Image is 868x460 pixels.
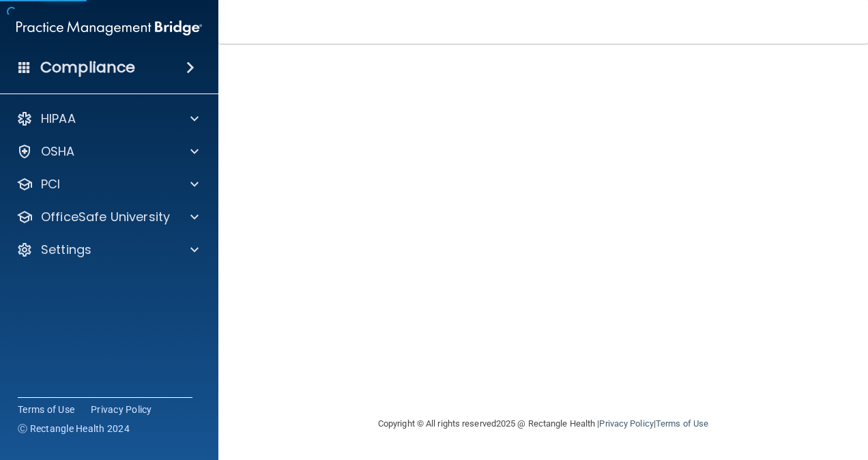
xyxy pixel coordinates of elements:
[294,402,792,446] div: Copyright © All rights reserved 2025 @ Rectangle Health | |
[41,242,91,258] p: Settings
[41,176,60,192] p: PCI
[599,418,653,429] a: Privacy Policy
[41,143,75,160] p: OSHA
[18,403,74,416] a: Terms of Use
[16,209,199,225] a: OfficeSafe University
[16,242,199,258] a: Settings
[18,422,130,435] span: Ⓒ Rectangle Health 2024
[91,403,152,416] a: Privacy Policy
[41,111,76,127] p: HIPAA
[16,176,199,192] a: PCI
[16,14,202,42] img: PMB logo
[656,418,708,429] a: Terms of Use
[40,58,135,77] h4: Compliance
[16,111,199,127] a: HIPAA
[41,209,170,225] p: OfficeSafe University
[16,143,199,160] a: OSHA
